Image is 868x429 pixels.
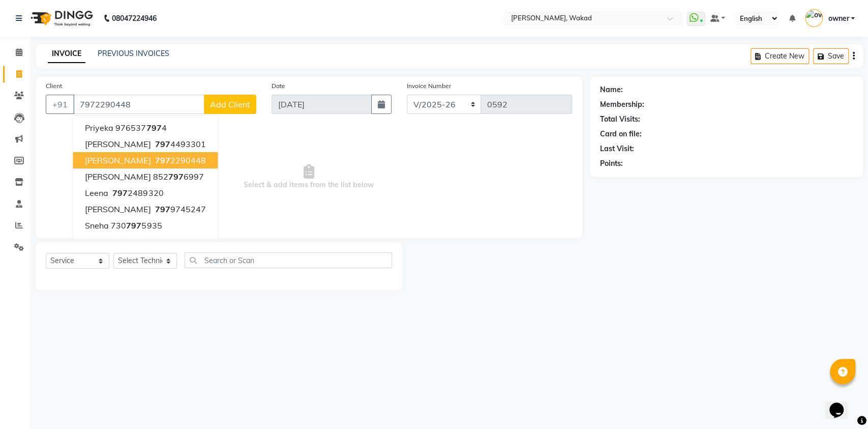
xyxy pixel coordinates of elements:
span: owner [828,13,849,24]
span: [PERSON_NAME] [85,171,151,182]
label: Client [46,81,62,91]
span: [PERSON_NAME] [85,204,151,214]
ngb-highlight: 976537 4 [115,123,166,133]
a: PREVIOUS INVOICES [98,49,169,58]
ngb-highlight: 4493301 [153,139,205,149]
span: 797 [168,171,183,182]
span: [PERSON_NAME] [85,139,151,149]
button: Add Client [204,95,256,114]
b: 08047224946 [112,4,157,33]
input: Search or Scan [185,252,392,268]
img: owner [805,9,823,27]
span: Select & add items from the list below [46,126,572,228]
ngb-highlight: 2290448 [153,155,205,165]
span: 797 [146,123,161,133]
span: 797 [126,220,141,231]
div: Card on file: [600,129,642,139]
span: priyeka [85,123,113,133]
button: +91 [46,95,74,114]
div: Total Visits: [600,114,640,125]
button: Save [813,48,849,64]
a: INVOICE [48,45,85,63]
span: Add Client [210,99,250,109]
div: Last Visit: [600,144,634,154]
label: Date [272,81,285,91]
button: Create New [751,48,809,64]
span: sneha [85,220,109,231]
div: Points: [600,158,623,169]
span: 797 [155,204,170,214]
div: Membership: [600,99,644,110]
span: 797 [122,237,137,247]
span: [PERSON_NAME] [85,155,151,165]
ngb-highlight: 9745247 [153,204,205,214]
label: Invoice Number [407,81,451,91]
span: paakhee [85,237,118,247]
span: 797 [155,139,170,149]
ngb-highlight: 730 5935 [111,220,162,231]
span: 797 [112,188,128,198]
ngb-highlight: 2489320 [110,188,163,198]
ngb-highlight: 852 6997 [153,171,203,182]
input: Search by Name/Mobile/Email/Code [73,95,204,114]
span: Leena [85,188,108,198]
img: logo [26,4,96,33]
div: Name: [600,84,623,95]
span: 797 [155,155,170,165]
iframe: chat widget [825,388,858,419]
ngb-highlight: 2257507 [120,237,173,247]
